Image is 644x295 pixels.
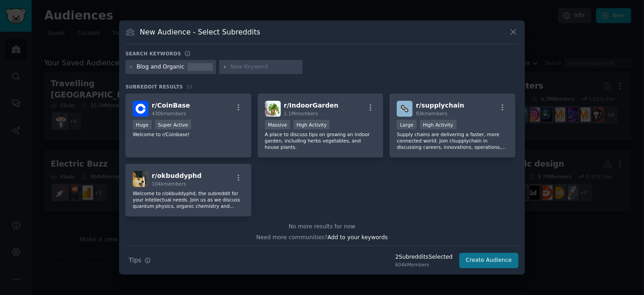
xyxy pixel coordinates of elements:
div: High Activity [420,120,457,129]
button: Tips [125,252,154,268]
div: Super Active [155,120,192,129]
h3: New Audience - Select Subreddits [140,27,260,37]
div: Need more communities? [125,231,519,242]
p: Supply chains are delivering a faster, more connected world. Join r/supplychain in discussing car... [397,131,508,150]
span: 10 [186,84,192,89]
span: 104k members [152,181,186,187]
span: r/ IndoorGarden [284,102,339,109]
input: New Keyword [231,63,299,71]
div: Massive [265,120,290,129]
p: A place to discuss tips on growing an indoor garden, including herbs vegetables, and house plants. [265,131,376,150]
span: 1.1M members [284,111,318,116]
span: 430k members [152,111,186,116]
span: r/ supplychain [416,102,464,109]
span: Subreddit Results [125,84,183,90]
button: Create Audience [459,253,519,268]
img: IndoorGarden [265,101,281,117]
p: Welcome to r/okbuddyphd, the subreddit for your intellectual needs. Join us as we discuss quantum... [133,190,244,209]
h3: Search keywords [125,50,181,57]
span: Tips [129,256,141,265]
span: r/ okbuddyphd [152,172,202,179]
div: High Activity [293,120,330,129]
div: Large [397,120,417,129]
img: supplychain [397,101,413,117]
span: 93k members [416,111,447,116]
div: No more results for now [125,223,519,231]
p: Welcome to r/Coinbase! [133,131,244,138]
div: Huge [133,120,152,129]
span: Add to your keywords [327,234,388,241]
div: 2 Subreddit s Selected [395,253,453,261]
div: Blog and Organic [137,63,185,71]
div: 604k Members [395,261,453,268]
img: okbuddyphd [133,171,149,187]
img: CoinBase [133,101,149,117]
span: r/ CoinBase [152,102,190,109]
